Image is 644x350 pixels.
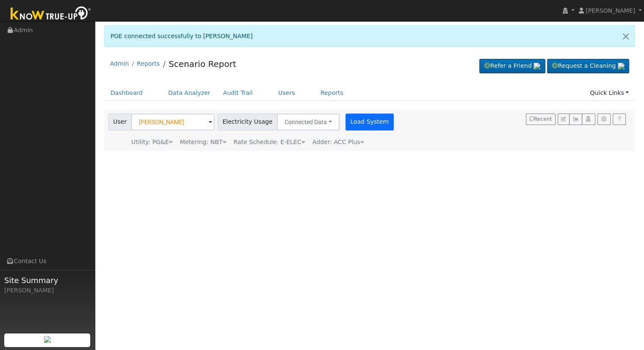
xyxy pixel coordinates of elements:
button: Recent [526,114,556,125]
a: Request a Cleaning [547,59,629,73]
img: retrieve [44,336,51,343]
span: Alias: HE1 [234,139,305,145]
a: Quick Links [583,85,635,101]
span: Site Summary [4,275,91,286]
div: [PERSON_NAME] [4,286,91,295]
div: Metering: NBT [180,138,227,147]
span: Electricity Usage [218,114,277,131]
a: Scenario Report [169,59,236,69]
button: Login As [582,114,595,125]
a: Reports [137,60,160,67]
a: Users [272,85,301,101]
div: PGE connected successfully to [PERSON_NAME] [104,25,636,47]
a: Refer a Friend [479,59,545,73]
img: retrieve [618,63,625,69]
button: Settings [597,114,611,125]
input: Select a User [131,114,215,131]
div: Utility: PG&E [131,138,173,147]
img: retrieve [533,63,540,69]
button: Connected Data [277,114,340,131]
button: Edit User [558,114,569,125]
a: Data Analyzer [162,85,217,101]
a: Help Link [613,114,626,125]
a: Admin [110,60,129,67]
a: Close [617,26,635,47]
img: Know True-Up [6,5,95,24]
button: Multi-Series Graph [569,114,582,125]
button: Load System [345,114,394,131]
a: Dashboard [104,85,149,101]
a: Reports [314,85,350,101]
span: [PERSON_NAME] [586,7,635,14]
span: User [108,114,132,131]
a: Audit Trail [217,85,259,101]
div: Adder: ACC Plus [312,138,364,147]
